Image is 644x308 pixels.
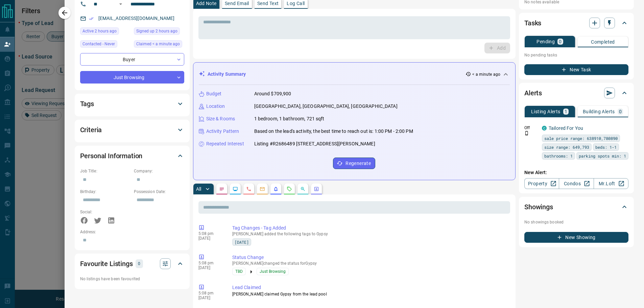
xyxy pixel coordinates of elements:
p: 0 [559,39,562,44]
p: [DATE] [198,236,222,241]
p: New Alert: [524,169,628,176]
p: 1 [565,109,567,114]
div: Showings [524,199,628,215]
p: Off [524,125,538,131]
p: Location [206,103,225,110]
p: No pending tasks [524,50,628,60]
div: Personal Information [80,148,184,164]
p: Repeated Interest [206,140,244,147]
svg: Emails [260,186,265,192]
span: Signed up 2 hours ago [136,28,177,34]
div: Tags [80,96,184,112]
a: [EMAIL_ADDRESS][DOMAIN_NAME] [98,16,175,21]
p: Building Alerts [583,109,615,114]
span: beds: 1-1 [595,144,617,150]
svg: Notes [219,186,224,192]
div: Criteria [80,122,184,138]
a: Condos [559,178,594,189]
p: Listing Alerts [531,109,560,114]
div: Mon Aug 18 2025 [134,40,184,50]
p: Add Note [196,1,217,6]
p: [PERSON_NAME] added the following tags to Gypsy [232,232,508,236]
span: [DATE] [235,239,249,245]
span: Just Browsing [260,268,286,275]
div: Buyer [80,53,184,66]
h2: Personal Information [80,150,143,161]
h2: Showings [524,202,553,212]
span: parking spots min: 1 [579,152,626,159]
p: Tag Changes - Tag Added [232,224,508,232]
p: [PERSON_NAME] claimed Gypsy from the lead pool [232,291,508,297]
svg: Lead Browsing Activity [233,186,238,192]
p: [PERSON_NAME] changed the status for Gypsy [232,261,508,266]
div: Alerts [524,85,628,101]
p: Around $709,900 [254,90,291,97]
span: sale price range: 638910,780890 [544,135,618,142]
p: 1 bedroom, 1 bathroom, 721 sqft [254,115,325,122]
p: Social: [80,209,130,215]
p: Company: [134,168,184,174]
h2: Criteria [80,124,102,135]
p: Log Call [287,1,305,6]
p: Job Title: [80,168,130,174]
h2: Tags [80,98,94,109]
p: < a minute ago [472,71,500,77]
div: Mon Aug 18 2025 [80,27,130,37]
p: Activity Pattern [206,128,239,135]
p: [DATE] [198,295,222,300]
a: Tailored For You [549,125,583,131]
svg: Push Notification Only [524,131,529,136]
p: No listings have been favourited [80,276,184,282]
p: Address: [80,229,184,235]
div: condos.ca [542,126,547,131]
span: Contacted - Never [82,41,115,47]
a: Mr.Loft [594,178,628,189]
p: Budget [206,90,222,97]
p: 5:08 pm [198,231,222,236]
h2: Alerts [524,88,542,98]
p: Size & Rooms [206,115,235,122]
h2: Favourite Listings [80,258,133,269]
p: All [196,187,201,191]
button: New Showing [524,232,628,243]
p: Possession Date: [134,189,184,195]
div: Just Browsing [80,71,184,84]
span: bathrooms: 1 [544,152,573,159]
p: 0 [138,260,141,267]
p: Lead Claimed [232,284,508,291]
p: 5:08 pm [198,261,222,265]
span: TBD [235,268,243,275]
div: Tasks [524,15,628,31]
svg: Listing Alerts [273,186,279,192]
p: 0 [619,109,622,114]
p: Birthday: [80,189,130,195]
p: Send Email [225,1,249,6]
h2: Tasks [524,18,541,28]
svg: Email Verified [89,16,94,21]
svg: Opportunities [300,186,306,192]
button: Regenerate [333,158,375,169]
p: [DATE] [198,265,222,270]
p: Pending [536,39,555,44]
div: Activity Summary< a minute ago [199,68,510,80]
p: Status Change [232,254,508,261]
p: No showings booked [524,219,628,225]
div: Mon Aug 18 2025 [134,27,184,37]
svg: Calls [246,186,252,192]
p: Activity Summary [208,71,246,78]
button: New Task [524,64,628,75]
span: Active 2 hours ago [82,28,117,34]
p: Send Text [257,1,279,6]
p: Listing #R2686489 [STREET_ADDRESS][PERSON_NAME] [254,140,375,147]
p: Based on the lead's activity, the best time to reach out is: 1:00 PM - 2:00 PM [254,128,413,135]
svg: Requests [287,186,292,192]
svg: Agent Actions [314,186,319,192]
div: Favourite Listings0 [80,256,184,272]
span: size range: 649,793 [544,144,589,150]
p: Completed [591,40,615,44]
a: Property [524,178,559,189]
p: 5:08 pm [198,291,222,295]
span: Claimed < a minute ago [136,41,180,47]
p: [GEOGRAPHIC_DATA], [GEOGRAPHIC_DATA], [GEOGRAPHIC_DATA] [254,103,398,110]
